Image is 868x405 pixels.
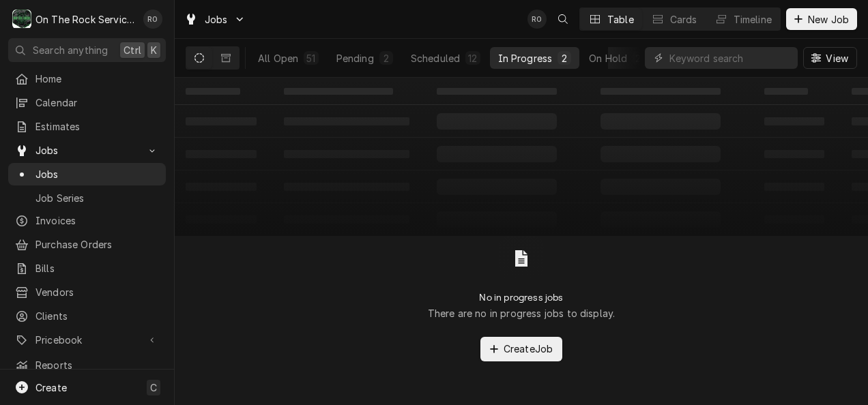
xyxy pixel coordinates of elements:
span: Jobs [205,12,228,27]
button: CreateJob [480,337,562,361]
span: ‌ [601,88,721,95]
a: Go to Pricebook [8,329,166,351]
div: Scheduled [411,51,460,65]
button: New Job [786,8,857,30]
div: Pending [336,51,374,65]
div: 12 [468,51,477,65]
div: Timeline [734,12,772,27]
div: 51 [306,51,315,65]
span: Estimates [35,119,159,134]
span: ‌ [764,88,808,95]
a: Purchase Orders [8,233,166,256]
span: Purchase Orders [35,237,159,252]
button: Open search [552,8,574,30]
a: Bills [8,257,166,280]
h2: No in progress jobs [479,292,563,303]
span: Create [35,382,67,393]
a: Estimates [8,115,166,138]
span: Reports [35,358,159,372]
div: On The Rock Services [35,12,136,27]
span: View [823,51,851,65]
div: O [12,10,31,29]
span: Pricebook [35,333,139,347]
span: New Job [805,12,852,27]
span: Jobs [35,143,139,157]
div: Rich Ortega's Avatar [527,10,547,29]
span: Create Job [501,342,555,356]
a: Jobs [8,163,166,185]
span: Vendors [35,285,159,299]
a: Vendors [8,281,166,303]
div: On The Rock Services's Avatar [12,10,31,29]
span: Home [35,72,159,86]
div: RO [143,10,162,29]
a: Go to Jobs [8,139,166,162]
span: C [150,380,157,395]
button: View [803,47,857,69]
span: Search anything [33,43,108,57]
div: 27 [635,51,647,65]
a: Invoices [8,209,166,232]
div: On Hold [589,51,627,65]
span: Bills [35,261,159,275]
div: Table [607,12,634,27]
span: Jobs [35,167,159,181]
span: Calendar [35,95,159,110]
div: In Progress [498,51,553,65]
button: Search anythingCtrlK [8,38,166,62]
a: Job Series [8,187,166,209]
a: Go to Jobs [179,8,251,31]
div: 2 [382,51,390,65]
span: Ctrl [124,43,141,57]
div: 2 [560,51,568,65]
span: Clients [35,309,159,323]
div: Rich Ortega's Avatar [143,10,162,29]
a: Clients [8,305,166,327]
span: ‌ [437,88,557,95]
input: Keyword search [669,47,791,69]
span: Invoices [35,213,159,228]
span: ‌ [186,88,240,95]
span: K [151,43,157,57]
div: All Open [258,51,298,65]
span: ‌ [284,88,393,95]
a: Home [8,67,166,90]
a: Reports [8,354,166,376]
span: Job Series [35,191,159,205]
div: Cards [670,12,697,27]
p: There are no in progress jobs to display. [428,306,616,320]
div: RO [527,10,547,29]
a: Calendar [8,91,166,114]
table: In Progress Jobs List Loading [175,78,868,236]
